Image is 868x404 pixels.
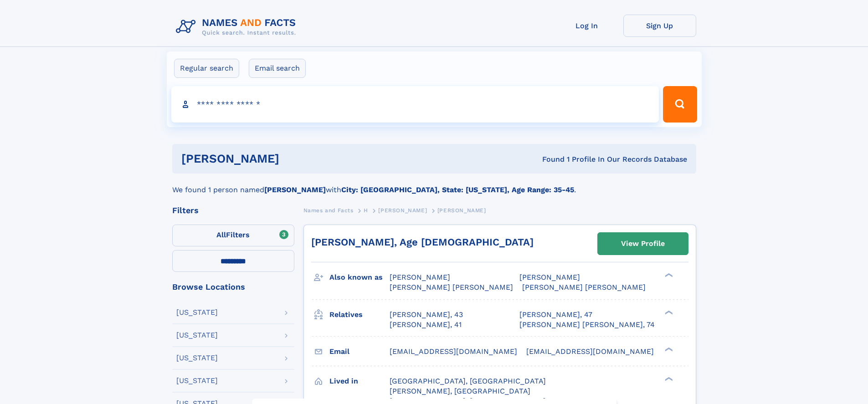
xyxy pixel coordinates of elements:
[364,205,368,216] a: H
[522,283,646,291] span: [PERSON_NAME] [PERSON_NAME]
[437,207,486,214] span: [PERSON_NAME]
[378,205,427,216] a: [PERSON_NAME]
[390,347,517,356] span: [EMAIL_ADDRESS][DOMAIN_NAME]
[663,346,673,352] div: ❯
[390,283,513,291] span: [PERSON_NAME] [PERSON_NAME]
[623,15,696,37] a: Sign Up
[378,207,427,214] span: [PERSON_NAME]
[174,59,239,78] label: Regular search
[390,377,546,385] span: [GEOGRAPHIC_DATA], [GEOGRAPHIC_DATA]
[329,307,390,322] h3: Relatives
[176,309,218,316] div: [US_STATE]
[663,309,673,315] div: ❯
[341,185,574,194] b: City: [GEOGRAPHIC_DATA], State: [US_STATE], Age Range: 35-45
[519,273,580,281] span: [PERSON_NAME]
[172,225,294,246] label: Filters
[526,347,654,356] span: [EMAIL_ADDRESS][DOMAIN_NAME]
[390,273,450,281] span: [PERSON_NAME]
[216,230,226,239] span: All
[598,233,688,255] a: View Profile
[311,236,534,248] a: [PERSON_NAME], Age [DEMOGRAPHIC_DATA]
[621,233,665,254] div: View Profile
[663,376,673,382] div: ❯
[303,205,354,216] a: Names and Facts
[172,283,294,291] div: Browse Locations
[172,206,294,215] div: Filters
[249,59,306,78] label: Email search
[390,320,462,330] a: [PERSON_NAME], 41
[172,174,696,195] div: We found 1 person named with .
[364,207,368,214] span: H
[550,15,623,37] a: Log In
[390,310,463,320] a: [PERSON_NAME], 43
[519,320,655,330] a: [PERSON_NAME] [PERSON_NAME], 74
[390,387,530,395] span: [PERSON_NAME], [GEOGRAPHIC_DATA]
[329,270,390,285] h3: Also known as
[663,272,673,278] div: ❯
[176,377,218,384] div: [US_STATE]
[181,153,411,164] h1: [PERSON_NAME]
[171,86,659,123] input: search input
[176,354,218,362] div: [US_STATE]
[329,344,390,359] h3: Email
[172,15,303,39] img: Logo Names and Facts
[519,310,592,320] a: [PERSON_NAME], 47
[264,185,326,194] b: [PERSON_NAME]
[176,332,218,339] div: [US_STATE]
[663,86,697,123] button: Search Button
[329,373,390,389] h3: Lived in
[411,154,687,164] div: Found 1 Profile In Our Records Database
